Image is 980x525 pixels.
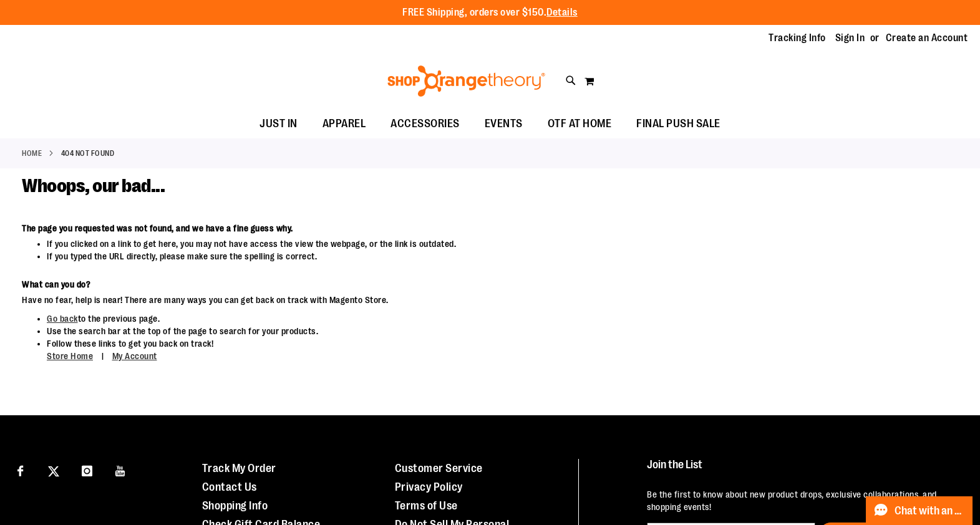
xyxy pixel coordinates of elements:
h4: Join the List [647,459,955,482]
p: Be the first to know about new product drops, exclusive collaborations, and shopping events! [647,488,955,513]
span: APPAREL [323,110,366,138]
li: Follow these links to get you back on track! [47,337,763,363]
span: Chat with an Expert [895,505,965,517]
li: If you clicked on a link to get here, you may not have access the view the webpage, or the link i... [47,238,763,250]
strong: 404 Not Found [61,148,115,159]
li: Use the search bar at the top of the page to search for your products. [47,325,763,337]
a: Tracking Info [769,31,826,45]
li: to the previous page. [47,312,763,325]
span: EVENTS [485,110,523,138]
a: Visit our Facebook page [9,459,31,481]
img: Shop Orangetheory [386,65,547,97]
a: Contact Us [202,481,257,493]
a: Go back [47,314,78,324]
span: JUST IN [260,110,298,138]
a: Details [546,7,578,18]
dt: What can you do? [22,278,763,291]
a: Home [22,148,42,159]
span: FINAL PUSH SALE [636,110,720,138]
span: | [95,345,110,367]
a: EVENTS [472,110,535,138]
li: If you typed the URL directly, please make sure the spelling is correct. [47,250,763,262]
a: Terms of Use [395,499,458,512]
a: Sign In [835,31,865,45]
a: APPAREL [310,110,379,138]
a: Track My Order [202,462,276,474]
dt: The page you requested was not found, and we have a fine guess why. [22,222,763,234]
a: Visit our Youtube page [110,459,132,481]
a: Customer Service [395,462,483,474]
dd: Have no fear, help is near! There are many ways you can get back on track with Magento Store. [22,294,763,306]
a: Visit our Instagram page [76,459,98,481]
span: OTF AT HOME [548,110,612,138]
a: OTF AT HOME [535,110,624,138]
a: My Account [112,351,157,361]
a: FINAL PUSH SALE [624,110,733,138]
a: Create an Account [886,31,968,45]
a: Shopping Info [202,499,268,512]
a: JUST IN [247,110,310,138]
a: Privacy Policy [395,481,463,493]
p: FREE Shipping, orders over $150. [402,6,578,20]
span: ACCESSORIES [391,110,460,138]
img: Twitter [48,466,59,477]
a: ACCESSORIES [378,110,472,138]
button: Chat with an Expert [866,496,973,525]
a: Visit our X page [43,459,65,481]
a: Store Home [47,351,93,361]
span: Whoops, our bad... [22,175,165,196]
